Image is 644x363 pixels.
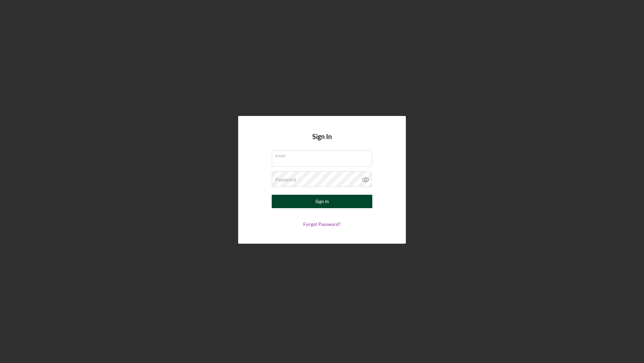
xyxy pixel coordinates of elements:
[272,195,372,208] button: Sign In
[315,195,329,208] div: Sign In
[275,151,372,158] label: Email
[303,221,341,227] a: Forgot Password?
[275,177,296,182] label: Password
[312,133,332,150] h4: Sign In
